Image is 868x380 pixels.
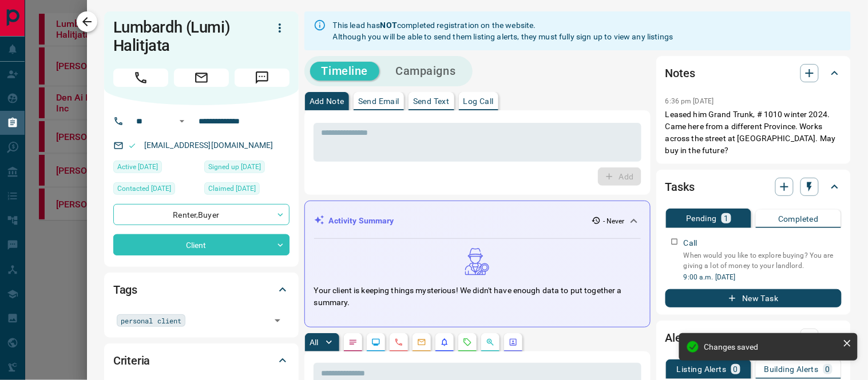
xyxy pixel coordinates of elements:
[113,204,290,225] div: Renter , Buyer
[684,250,842,271] p: When would you like to explore buying? You are giving a lot of money to your landlord.
[724,214,728,222] p: 1
[113,234,290,255] div: Client
[113,276,290,303] div: Tags
[486,338,495,347] svg: Opportunities
[704,342,838,351] div: Changes saved
[665,178,695,196] h2: Tasks
[677,365,727,373] p: Listing Alerts
[463,97,494,105] p: Log Call
[113,182,199,198] div: Thu Sep 04 2025
[381,21,397,30] strong: NOT
[684,237,697,249] p: Call
[333,15,673,47] div: This lead has completed registration on the website. Although you will be able to send them listi...
[117,183,171,194] span: Contacted [DATE]
[684,272,842,282] p: 9:00 a.m. [DATE]
[310,62,380,81] button: Timeline
[509,338,518,347] svg: Agent Actions
[665,329,695,347] h2: Alerts
[778,215,819,223] p: Completed
[113,281,137,299] h2: Tags
[235,69,290,87] span: Message
[121,315,182,326] span: personal client
[310,338,319,346] p: All
[371,338,381,347] svg: Lead Browsing Activity
[128,142,136,150] svg: Email Valid
[113,347,290,374] div: Criteria
[603,216,625,226] p: - Never
[384,62,467,81] button: Campaigns
[665,109,842,157] p: Leased him Grand Trunk, # 1010 winter 2024. Came here from a different Province. Works across the...
[665,324,842,351] div: Alerts
[329,215,394,227] p: Activity Summary
[826,365,830,373] p: 0
[144,141,274,150] a: [EMAIL_ADDRESS][DOMAIN_NAME]
[208,161,261,173] span: Signed up [DATE]
[269,313,286,329] button: Open
[113,18,253,55] h1: Lumbardh (Lumi) Halitjata
[113,69,168,87] span: Call
[440,338,449,347] svg: Listing Alerts
[117,161,158,173] span: Active [DATE]
[204,161,290,177] div: Fri Apr 11 2025
[665,173,842,201] div: Tasks
[113,351,150,370] h2: Criteria
[665,59,842,87] div: Notes
[314,210,641,231] div: Activity Summary- Never
[665,64,695,82] h2: Notes
[310,97,344,105] p: Add Note
[764,365,819,373] p: Building Alerts
[417,338,426,347] svg: Emails
[665,289,842,307] button: New Task
[348,338,358,347] svg: Notes
[463,338,472,347] svg: Requests
[208,183,256,194] span: Claimed [DATE]
[394,338,403,347] svg: Calls
[314,285,641,309] p: Your client is keeping things mysterious! We didn't have enough data to put together a summary.
[113,161,199,177] div: Fri Apr 11 2025
[204,182,290,198] div: Fri Apr 11 2025
[686,214,717,222] p: Pending
[174,69,229,87] span: Email
[175,114,189,128] button: Open
[413,97,450,105] p: Send Text
[734,365,738,373] p: 0
[358,97,399,105] p: Send Email
[665,97,714,105] p: 6:36 pm [DATE]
